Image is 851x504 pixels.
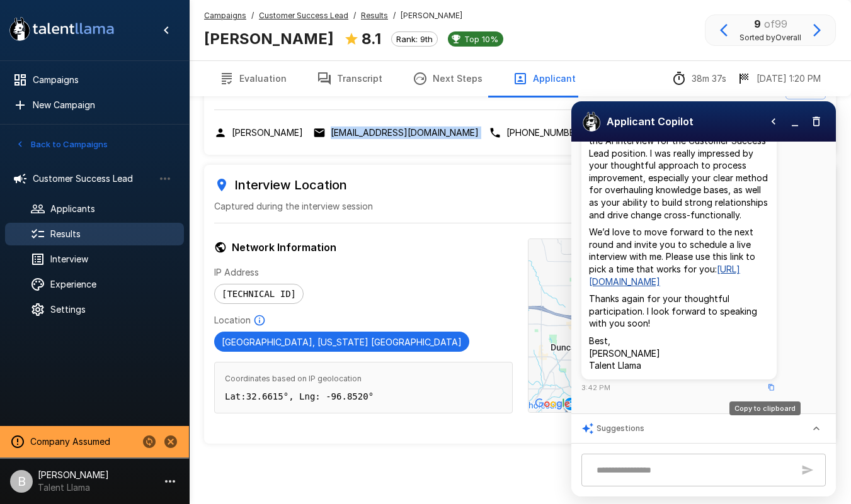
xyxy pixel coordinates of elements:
p: Captured during the interview session [214,200,826,213]
p: Location [214,314,251,327]
u: Customer Success Lead [259,11,348,20]
div: Click to copy [489,126,584,139]
button: Applicant [498,61,591,96]
button: Copy to clipboard [765,382,777,393]
img: logo_glasses@2x.png [581,111,602,132]
h6: Applicant Copilot [607,113,694,130]
div: Click to copy [313,126,479,139]
p: [EMAIL_ADDRESS][DOMAIN_NAME] [331,126,479,139]
p: Best, [PERSON_NAME] Talent Llama [589,335,769,372]
span: [GEOGRAPHIC_DATA], [US_STATE] [GEOGRAPHIC_DATA] [214,337,469,347]
button: Transcript [302,61,397,96]
span: of 99 [764,18,787,30]
span: 3:42 PM [581,382,610,394]
div: Click to copy [214,126,303,139]
a: Open this area in Google Maps (opens a new window) [532,396,573,412]
h6: Network Information [214,238,513,256]
p: Thank you for taking the time to complete the AI interview for the Customer Success Lead position... [589,122,769,221]
span: Rank: 9th [392,34,437,44]
span: [TECHNICAL_ID] [215,289,303,299]
p: [PERSON_NAME] [232,126,303,139]
b: [PERSON_NAME] [204,30,334,48]
u: Campaigns [204,11,246,20]
span: / [393,9,396,22]
h6: Interview Location [214,175,826,195]
button: Next Steps [397,61,498,96]
u: Results [361,11,388,20]
img: Google [532,396,573,412]
p: [PHONE_NUMBER] [506,126,584,139]
b: 9 [754,18,761,30]
svg: Based on IP Address and not guaranteed to be accurate [253,314,266,327]
b: 8.1 [362,30,381,48]
span: / [251,9,254,22]
p: We’d love to move forward to the next round and invite you to schedule a live interview with me. ... [589,226,769,288]
div: The date and time when the interview was completed [736,71,821,86]
button: Evaluation [204,61,302,96]
p: IP Address [214,266,513,279]
span: [PERSON_NAME] [401,9,462,22]
div: The time between starting and completing the interview [671,71,726,86]
span: / [353,9,356,22]
span: Top 10% [459,34,503,44]
div: Copy to clipboard [729,401,801,415]
span: Suggestions [597,422,644,435]
span: Sorted by Overall [740,31,801,44]
p: [DATE] 1:20 PM [757,72,821,85]
p: Thanks again for your thoughtful participation. I look forward to speaking with you soon! [589,293,769,330]
span: Coordinates based on IP geolocation [225,372,502,385]
a: [URL][DOMAIN_NAME] [589,264,740,287]
p: Lat: 32.6615 °, Lng: -96.8520 ° [225,390,502,403]
p: 38m 37s [692,72,726,85]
